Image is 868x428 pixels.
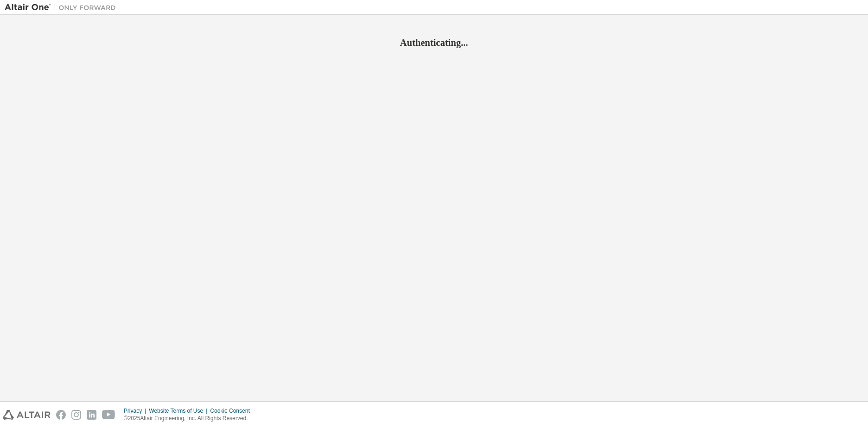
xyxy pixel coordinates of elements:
div: Cookie Consent [210,407,255,415]
img: instagram.svg [71,410,81,420]
p: © 2025 Altair Engineering, Inc. All Rights Reserved. [124,415,255,422]
h2: Authenticating... [5,37,863,49]
img: Altair One [5,3,121,12]
img: linkedin.svg [87,410,96,420]
div: Privacy [124,407,149,415]
div: Website Terms of Use [149,407,210,415]
img: altair_logo.svg [3,410,51,420]
img: facebook.svg [56,410,66,420]
img: youtube.svg [102,410,115,420]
